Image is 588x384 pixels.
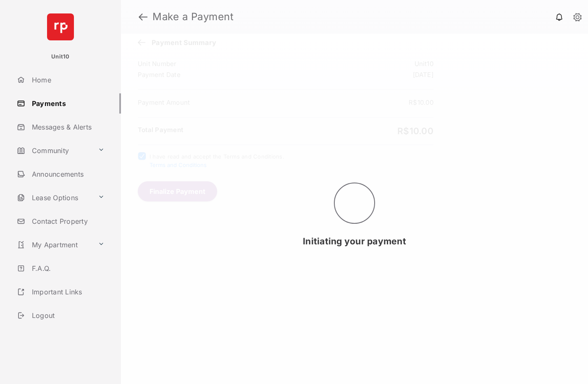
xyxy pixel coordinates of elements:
[13,235,94,255] a: My Apartment
[303,236,406,246] span: Initiating your payment
[51,53,70,61] p: Unit10
[13,117,121,137] a: Messages & Alerts
[152,12,234,22] strong: Make a Payment
[13,70,121,90] a: Home
[13,282,108,302] a: Important Links
[13,164,121,184] a: Announcements
[13,93,121,114] a: Payments
[13,305,121,326] a: Logout
[13,258,121,278] a: F.A.Q.
[13,188,94,208] a: Lease Options
[13,211,121,231] a: Contact Property
[47,13,74,40] img: svg+xml;base64,PHN2ZyB4bWxucz0iaHR0cDovL3d3dy53My5vcmcvMjAwMC9zdmciIHdpZHRoPSI2NCIgaGVpZ2h0PSI2NC...
[13,140,94,161] a: Community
